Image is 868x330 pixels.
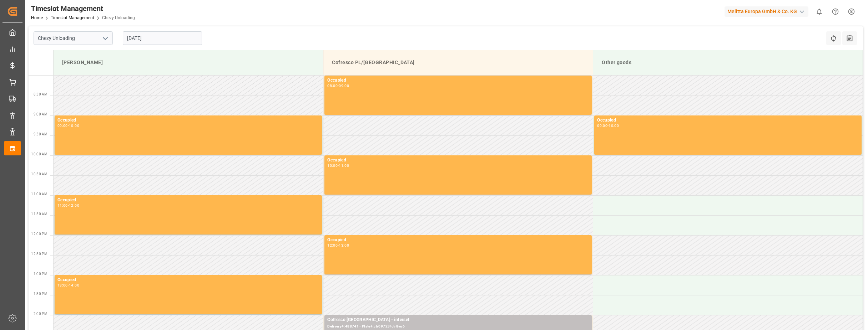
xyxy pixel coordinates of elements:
span: 9:30 AM [34,132,47,136]
div: Delivery#:488741 - Plate#:ctr09723/ctr8vu6 [327,324,589,330]
a: Timeslot Management [51,15,94,20]
div: [PERSON_NAME] [59,56,317,69]
div: Occupied [57,277,319,284]
div: Cofresco PL/[GEOGRAPHIC_DATA] [329,56,587,69]
div: - [338,84,339,87]
span: 2:00 PM [34,312,47,316]
div: 10:00 [69,124,79,127]
div: 09:00 [597,124,607,127]
div: Occupied [57,117,319,124]
span: 1:30 PM [34,292,47,296]
div: Occupied [327,237,589,244]
div: - [68,284,69,287]
input: DD-MM-YYYY [123,31,202,45]
div: Occupied [597,117,859,124]
span: 11:30 AM [31,212,47,216]
a: Home [31,15,43,20]
div: Other goods [599,56,857,69]
div: 11:00 [339,164,349,167]
button: show 0 new notifications [811,4,827,20]
span: 12:00 PM [31,232,47,236]
div: Melitta Europa GmbH & Co. KG [725,6,808,17]
button: Melitta Europa GmbH & Co. KG [725,5,811,18]
div: 13:00 [339,244,349,247]
div: 10:00 [609,124,619,127]
span: 9:00 AM [34,112,47,116]
div: 08:00 [327,84,338,87]
div: Occupied [327,77,589,84]
input: Type to search/select [34,31,113,45]
span: 12:30 PM [31,252,47,256]
div: 10:00 [327,164,338,167]
span: 10:00 AM [31,152,47,156]
div: 12:00 [69,204,79,207]
div: 09:00 [57,124,68,127]
div: 13:00 [57,284,68,287]
div: - [338,164,339,167]
span: 10:30 AM [31,172,47,176]
div: 11:00 [57,204,68,207]
span: 11:00 AM [31,192,47,196]
div: - [68,204,69,207]
div: 12:00 [327,244,338,247]
span: 8:30 AM [34,92,47,96]
button: Help Center [827,4,843,20]
div: Occupied [327,157,589,164]
div: Timeslot Management [31,3,135,14]
div: - [607,124,609,127]
span: 1:00 PM [34,272,47,276]
div: Occupied [57,197,319,204]
div: Cofresco [GEOGRAPHIC_DATA] - interset [327,316,589,324]
div: 14:00 [69,284,79,287]
button: open menu [100,33,110,44]
div: 09:00 [339,84,349,87]
div: - [68,124,69,127]
div: - [338,244,339,247]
